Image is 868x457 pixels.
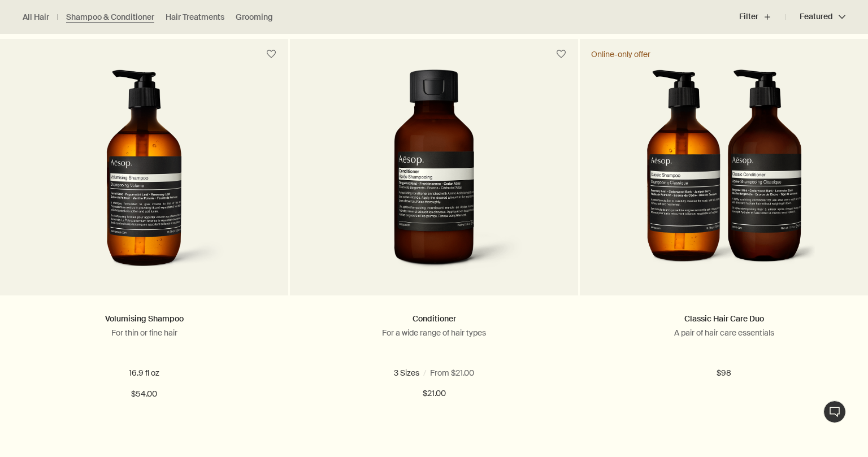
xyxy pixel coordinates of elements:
a: Grooming [236,12,273,23]
p: For thin or fine hair [17,328,271,338]
span: $54.00 [131,388,157,401]
div: Online-only offer [591,49,650,59]
img: Conditioner in a small dark-brown bottle with a black flip-cap. [343,69,524,278]
img: Classic Shampoo and Classic Conditioner in amber recycled plastic bottles. [632,69,816,278]
img: Volumising Shampoo with pump [60,69,229,278]
span: 17.2 oz refill [465,368,509,378]
span: 17.2 oz [415,368,443,378]
a: Conditioner [413,314,456,324]
p: For a wide range of hair types [307,328,561,338]
a: Conditioner in a small dark-brown bottle with a black flip-cap. [290,69,578,295]
button: Featured [785,3,845,31]
a: Shampoo & Conditioner [66,12,154,23]
span: 3.4 oz [367,368,394,378]
span: $98 [717,367,731,380]
button: Save to cabinet [261,44,281,64]
button: Filter [739,3,785,31]
p: A pair of hair care essentials [597,328,851,338]
a: Volumising Shampoo [105,314,184,324]
a: Classic Shampoo and Classic Conditioner in amber recycled plastic bottles. [580,69,868,295]
a: Classic Hair Care Duo [684,314,764,324]
span: $21.00 [423,387,446,401]
button: Save to cabinet [551,44,571,64]
a: Hair Treatments [166,12,224,23]
button: Live Assistance [823,401,846,423]
a: All Hair [23,12,49,23]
